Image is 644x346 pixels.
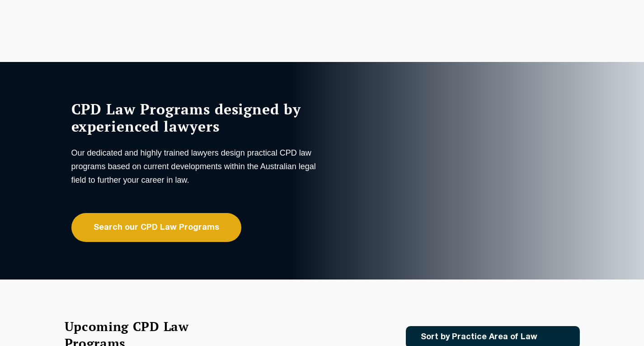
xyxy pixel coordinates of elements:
[71,146,320,187] p: Our dedicated and highly trained lawyers design practical CPD law programs based on current devel...
[71,100,320,135] h1: CPD Law Programs designed by experienced lawyers
[552,333,562,341] img: Icon
[71,213,241,242] a: Search our CPD Law Programs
